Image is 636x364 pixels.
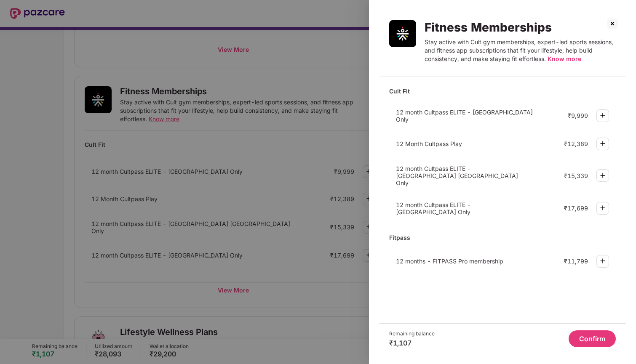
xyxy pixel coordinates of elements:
span: 12 month Cultpass ELITE - [GEOGRAPHIC_DATA] Only [396,201,471,215]
img: svg+xml;base64,PHN2ZyBpZD0iUGx1cy0zMngzMiIgeG1sbnM9Imh0dHA6Ly93d3cudzMub3JnLzIwMDAvc3ZnIiB3aWR0aD... [598,138,608,149]
div: ₹11,799 [564,258,588,265]
img: svg+xml;base64,PHN2ZyBpZD0iQ3Jvc3MtMzJ4MzIiIHhtbG5zPSJodHRwOi8vd3d3LnczLm9yZy8yMDAwL3N2ZyIgd2lkdG... [606,17,619,30]
img: svg+xml;base64,PHN2ZyBpZD0iUGx1cy0zMngzMiIgeG1sbnM9Imh0dHA6Ly93d3cudzMub3JnLzIwMDAvc3ZnIiB3aWR0aD... [598,256,608,266]
span: 12 months - FITPASS Pro membership [396,258,503,265]
span: 12 Month Cultpass Play [396,140,462,147]
span: 12 month Cultpass ELITE - [GEOGRAPHIC_DATA] Only [396,109,533,123]
div: Remaining balance [389,330,435,337]
span: Know more [548,55,581,62]
img: svg+xml;base64,PHN2ZyBpZD0iUGx1cy0zMngzMiIgeG1sbnM9Imh0dHA6Ly93d3cudzMub3JnLzIwMDAvc3ZnIiB3aWR0aD... [598,203,608,213]
img: svg+xml;base64,PHN2ZyBpZD0iUGx1cy0zMngzMiIgeG1sbnM9Imh0dHA6Ly93d3cudzMub3JnLzIwMDAvc3ZnIiB3aWR0aD... [598,170,608,181]
div: ₹17,699 [564,205,588,212]
span: 12 month Cultpass ELITE - [GEOGRAPHIC_DATA] [GEOGRAPHIC_DATA] Only [396,165,518,186]
div: ₹9,999 [568,112,588,119]
div: ₹12,389 [564,140,588,147]
button: Confirm [569,330,616,347]
img: Fitness Memberships [389,20,416,47]
div: Stay active with Cult gym memberships, expert-led sports sessions, and fitness app subscriptions ... [425,38,616,63]
div: ₹15,339 [564,172,588,179]
div: Cult Fit [389,84,616,98]
div: Fitpass [389,230,616,245]
div: ₹1,107 [389,339,435,347]
div: Fitness Memberships [425,20,616,35]
img: svg+xml;base64,PHN2ZyBpZD0iUGx1cy0zMngzMiIgeG1sbnM9Imh0dHA6Ly93d3cudzMub3JnLzIwMDAvc3ZnIiB3aWR0aD... [598,110,608,120]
